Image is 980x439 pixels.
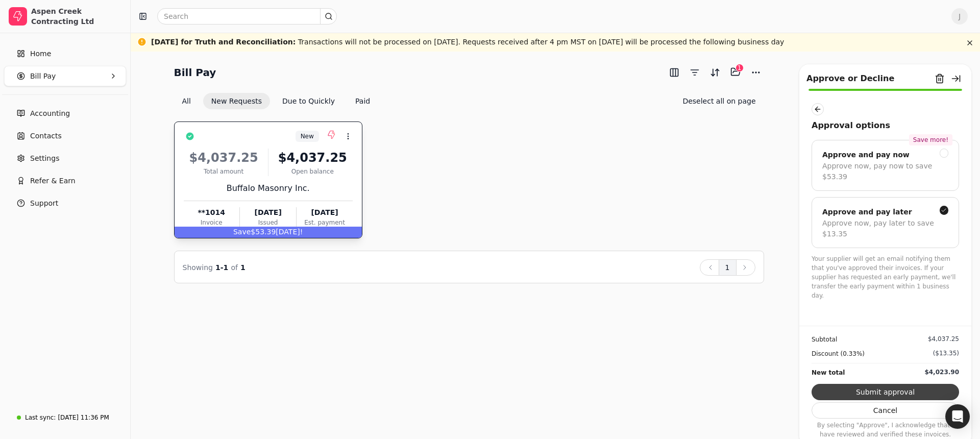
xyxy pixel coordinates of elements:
[812,334,837,345] div: Subtotal
[157,8,337,25] input: Search
[909,134,952,145] div: Save more!
[174,93,199,109] button: All
[273,149,353,167] div: $4,037.25
[812,349,865,359] div: Discount (0.33%)
[347,93,378,109] button: Paid
[297,218,352,227] div: Est. payment
[812,384,959,400] button: Submit approval
[184,149,264,167] div: $4,037.25
[301,132,314,141] span: New
[4,193,126,213] button: Support
[203,93,270,109] button: New Requests
[748,64,764,81] button: More
[273,167,353,176] div: Open balance
[297,207,352,218] div: [DATE]
[30,48,51,59] span: Home
[812,421,959,439] p: By selecting "Approve", I acknowledge that I have reviewed and verified these invoices.
[945,404,970,429] div: Open Intercom Messenger
[30,71,56,82] span: Bill Pay
[822,206,912,218] div: Approve and pay later
[231,263,238,272] span: of
[276,228,303,236] span: [DATE]!
[822,218,948,239] div: Approve now, pay later to save $13.35
[674,93,764,109] button: Deselect all on page
[25,413,56,422] div: Last sync:
[151,38,296,46] span: [DATE] for Truth and Reconciliation :
[240,207,296,218] div: [DATE]
[30,153,59,164] span: Settings
[4,43,126,64] a: Home
[933,349,959,358] div: ($13.35)
[812,119,959,132] div: Approval options
[951,8,968,25] button: J
[812,368,845,378] div: New total
[822,161,948,182] div: Approve now, pay now to save $53.39
[707,64,723,81] button: Sort
[812,402,959,419] button: Cancel
[184,218,239,227] div: Invoice
[4,148,126,168] a: Settings
[812,254,959,300] p: Your supplier will get an email notifying them that you've approved their invoices. If your suppl...
[4,103,126,124] a: Accounting
[822,149,910,161] div: Approve and pay now
[174,93,379,109] div: Invoice filter options
[240,263,246,272] span: 1
[30,131,62,141] span: Contacts
[806,72,894,85] div: Approve or Decline
[240,218,296,227] div: Issued
[184,167,264,176] div: Total amount
[30,176,76,186] span: Refer & Earn
[174,64,216,81] h2: Bill Pay
[928,334,959,344] div: $4,037.25
[183,263,213,272] span: Showing
[4,408,126,427] a: Last sync:[DATE] 11:36 PM
[274,93,343,109] button: Due to Quickly
[4,66,126,86] button: Bill Pay
[30,198,58,209] span: Support
[30,108,70,119] span: Accounting
[4,126,126,146] a: Contacts
[4,170,126,191] button: Refer & Earn
[727,64,744,80] button: Batch (1)
[924,368,959,377] div: $4,023.90
[233,228,251,236] span: Save
[58,413,109,422] div: [DATE] 11:36 PM
[736,64,744,72] div: 1
[31,6,121,27] div: Aspen Creek Contracting Ltd
[719,259,737,276] button: 1
[184,182,353,194] div: Buffalo Masonry Inc.
[151,37,784,47] div: Transactions will not be processed on [DATE]. Requests received after 4 pm MST on [DATE] will be ...
[215,263,228,272] span: 1 - 1
[175,227,362,238] div: $53.39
